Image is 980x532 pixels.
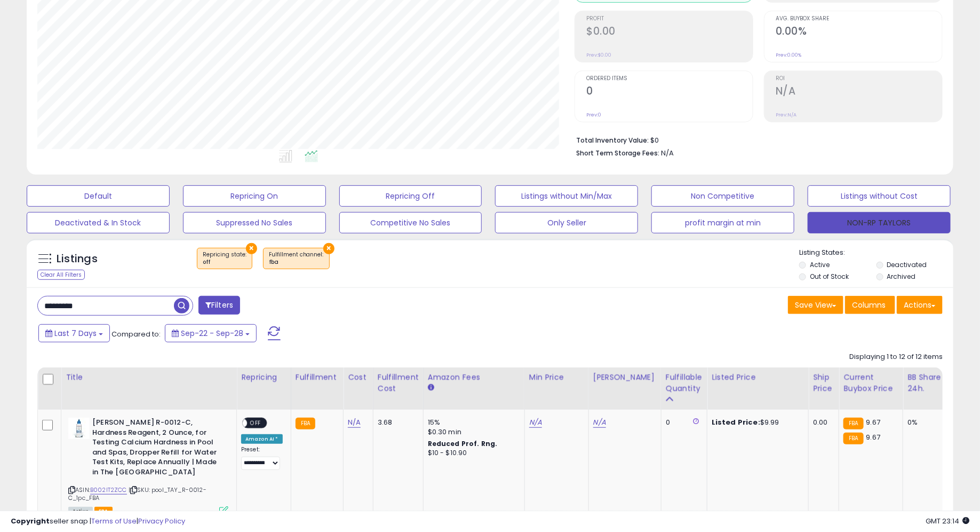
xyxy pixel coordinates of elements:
[576,136,649,145] b: Total Inventory Value:
[165,324,257,342] button: Sep-22 - Sep-28
[576,133,935,146] li: $0
[808,185,951,207] button: Listings without Cost
[651,185,794,207] button: Non Competitive
[198,296,240,315] button: Filters
[529,417,542,428] a: N/A
[852,300,886,310] span: Columns
[776,112,796,118] small: Prev: N/A
[11,516,50,526] strong: Copyright
[666,418,699,427] div: 0
[586,16,753,22] span: Profit
[799,248,953,258] p: Listing States:
[586,112,601,118] small: Prev: 0
[57,252,98,267] h5: Listings
[348,372,369,383] div: Cost
[54,328,97,339] span: Last 7 Days
[183,212,326,233] button: Suppressed No Sales
[907,418,943,427] div: 0%
[323,243,334,254] button: ×
[586,25,753,40] h2: $0.00
[843,418,863,429] small: FBA
[296,418,315,429] small: FBA
[926,516,969,526] span: 2025-10-6 23:14 GMT
[776,52,801,58] small: Prev: 0.00%
[810,272,849,281] label: Out of Stock
[866,432,881,442] span: 9.67
[181,328,243,339] span: Sep-22 - Sep-28
[428,383,434,393] small: Amazon Fees.
[897,296,943,314] button: Actions
[68,486,206,502] span: | SKU: pool_TAY_R-0012-C_1pc_FBA
[37,270,85,280] div: Clear All Filters
[712,417,760,427] b: Listed Price:
[776,85,942,99] h2: N/A
[428,439,498,448] b: Reduced Prof. Rng.
[843,433,863,444] small: FBA
[38,324,110,342] button: Last 7 Days
[651,212,794,233] button: profit margin at min
[586,76,753,82] span: Ordered Items
[586,85,753,99] h2: 0
[428,372,520,383] div: Amazon Fees
[593,417,606,428] a: N/A
[428,427,516,437] div: $0.30 min
[712,372,804,383] div: Listed Price
[296,372,339,383] div: Fulfillment
[428,449,516,458] div: $10 - $10.90
[843,372,898,394] div: Current Buybox Price
[661,148,674,158] span: N/A
[666,372,703,394] div: Fulfillable Quantity
[813,418,831,427] div: 0.00
[27,185,170,207] button: Default
[68,418,90,439] img: 41Rph3NNIiL._SL40_.jpg
[813,372,834,394] div: Ship Price
[66,372,232,383] div: Title
[91,516,137,526] a: Terms of Use
[593,372,657,383] div: [PERSON_NAME]
[529,372,584,383] div: Min Price
[887,260,927,269] label: Deactivated
[11,517,185,527] div: seller snap | |
[907,372,946,394] div: BB Share 24h.
[339,185,482,207] button: Repricing Off
[246,243,257,254] button: ×
[576,148,659,158] b: Short Term Storage Fees:
[92,418,222,480] b: [PERSON_NAME] R-0012-C, Hardness Reagent, 2 Ounce, for Testing Calcium Hardness in Pool and Spas,...
[849,352,943,362] div: Displaying 1 to 12 of 12 items
[241,372,286,383] div: Repricing
[712,418,800,427] div: $9.99
[586,52,611,58] small: Prev: $0.00
[808,212,951,233] button: NON-RP TAYLORS
[776,25,942,40] h2: 0.00%
[90,486,127,495] a: B002IT2ZCC
[495,212,638,233] button: Only Seller
[776,76,942,82] span: ROI
[203,259,246,266] div: off
[428,418,516,427] div: 15%
[203,251,246,267] span: Repricing state :
[138,516,185,526] a: Privacy Policy
[183,185,326,207] button: Repricing On
[241,434,283,444] div: Amazon AI *
[788,296,843,314] button: Save View
[887,272,916,281] label: Archived
[269,259,324,266] div: fba
[495,185,638,207] button: Listings without Min/Max
[269,251,324,267] span: Fulfillment channel :
[378,372,419,394] div: Fulfillment Cost
[776,16,942,22] span: Avg. Buybox Share
[339,212,482,233] button: Competitive No Sales
[111,329,161,339] span: Compared to:
[810,260,830,269] label: Active
[378,418,415,427] div: 3.68
[247,419,264,428] span: OFF
[348,417,361,428] a: N/A
[845,296,895,314] button: Columns
[241,446,283,470] div: Preset:
[866,417,881,427] span: 9.67
[27,212,170,233] button: Deactivated & In Stock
